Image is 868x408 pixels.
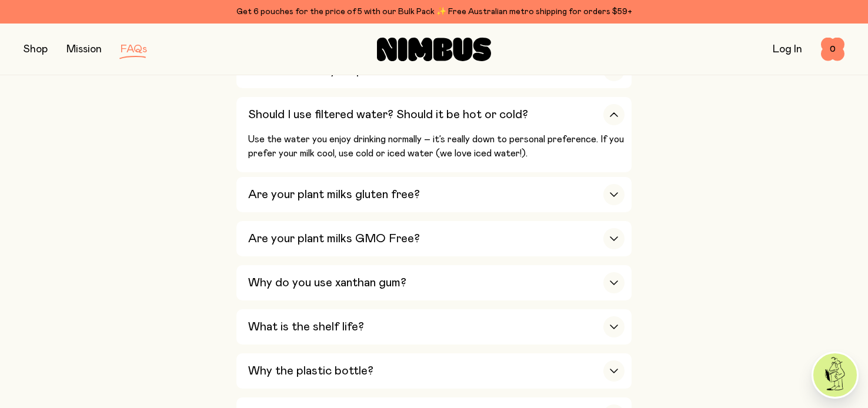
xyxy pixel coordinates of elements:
h3: Are your plant milks gluten free? [248,188,420,202]
button: Why the plastic bottle? [236,353,632,389]
button: Are your plant milks GMO Free? [236,221,632,256]
img: agent [813,353,857,397]
a: FAQs [121,44,147,55]
h3: What is the shelf life? [248,320,364,334]
div: Get 6 pouches for the price of 5 with our Bulk Pack ✨ Free Australian metro shipping for orders $59+ [24,5,844,19]
h3: Are your plant milks GMO Free? [248,232,420,246]
h3: Should I use filtered water? Should it be hot or cold? [248,108,528,122]
a: Log In [773,44,802,55]
button: 0 [821,38,844,61]
button: Should I use filtered water? Should it be hot or cold?Use the water you enjoy drinking normally –... [236,97,632,172]
p: Use the water you enjoy drinking normally – it’s really down to personal preference. If you prefe... [248,132,625,160]
a: Mission [66,44,102,55]
button: Are your plant milks gluten free? [236,177,632,212]
button: What is the shelf life? [236,309,632,345]
h3: Why do you use xanthan gum? [248,276,406,290]
button: Why do you use xanthan gum? [236,265,632,300]
h3: Why the plastic bottle? [248,364,373,378]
